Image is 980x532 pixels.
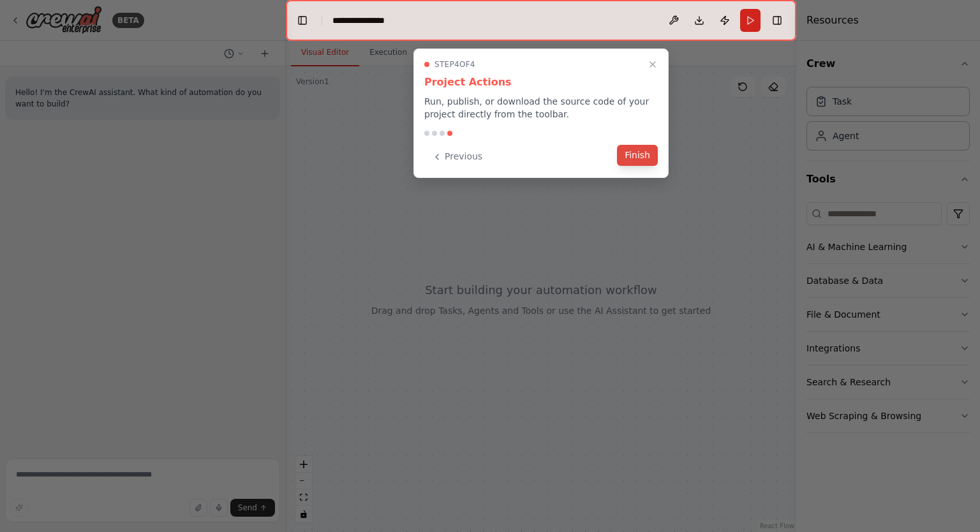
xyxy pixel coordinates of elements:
[424,95,658,121] p: Run, publish, or download the source code of your project directly from the toolbar.
[434,59,475,70] span: Step 4 of 4
[424,75,658,90] h3: Project Actions
[617,145,658,166] button: Finish
[293,11,311,29] button: Hide left sidebar
[424,146,490,167] button: Previous
[645,57,660,72] button: Close walkthrough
